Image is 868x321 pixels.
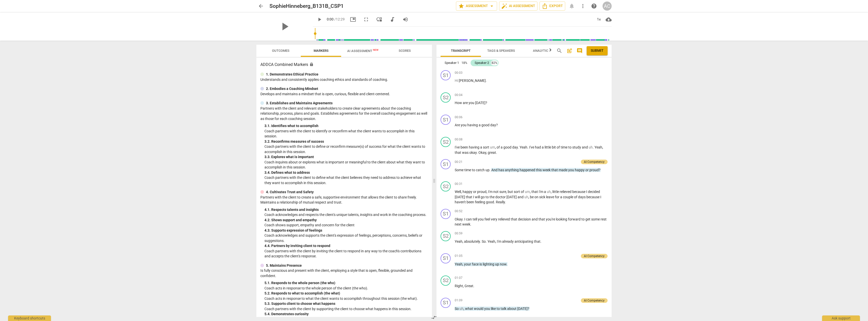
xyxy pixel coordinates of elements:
span: I've [529,145,535,149]
a: Help [589,2,599,11]
span: And [491,168,498,172]
span: . [506,262,507,266]
span: that [511,217,518,221]
span: comment [577,48,583,54]
span: your [464,262,472,266]
span: looking [556,217,568,221]
span: . [473,284,474,288]
span: of [557,145,561,149]
span: Filler word [490,145,495,149]
button: Search [555,47,563,55]
span: ? [496,123,498,127]
span: , [528,195,530,199]
div: Change speaker [441,137,451,147]
span: day [512,145,518,149]
button: Switch to audio player [388,15,397,24]
span: Export [542,3,563,9]
span: to [497,307,501,311]
span: and [582,145,589,149]
span: . [470,222,471,226]
p: Partners with the client and relevant stakeholders to create clear agreements about the coaching ... [260,106,428,121]
span: you [568,168,575,172]
span: audiotrack [389,16,395,22]
span: . [518,145,520,149]
div: 3. 1. Identifies what to accomplish [264,123,428,129]
span: . [496,151,497,155]
span: bit [552,145,557,149]
span: play_arrow [278,20,291,33]
p: Coach partners with the client by supporting the client to choose what happens in this session. [264,306,428,312]
span: I'm [488,190,493,194]
span: arrow_back [258,3,264,9]
span: already [502,239,514,243]
span: up [495,262,500,266]
p: Coach acknowledges and supports the client's expression of feelings, perceptions, concerns, belie... [264,233,428,243]
span: , [506,190,508,194]
span: anything [505,168,520,172]
button: Show/Hide comments [576,47,584,55]
span: Okay [455,217,463,221]
span: / 12:29 [334,17,345,21]
button: Picture in picture [348,15,358,24]
span: fullscreen [363,16,369,22]
p: Partners with the client to create a safe, supportive environment that allows the client to share... [260,195,428,205]
span: is [479,262,483,266]
span: Some [455,168,464,172]
span: now [500,262,506,266]
span: , [464,307,465,311]
span: face [472,262,479,266]
div: 4. 4. Partners by inviting client to respond [264,243,428,249]
span: would [474,307,484,311]
span: 01:05 [455,254,463,258]
span: what [465,307,474,311]
span: [PERSON_NAME] [459,79,486,83]
span: . [486,239,487,243]
span: okay [469,151,477,155]
span: forward [568,217,581,221]
div: Change speaker [441,253,451,263]
span: I've [455,145,460,149]
span: Assessment [458,3,495,9]
span: ? [599,168,601,172]
span: arrow_drop_down [489,3,495,9]
span: good [481,123,490,127]
span: , [486,151,488,155]
span: AI Assessment [501,3,535,9]
span: Okay [478,151,486,155]
span: feel [484,217,491,221]
span: , [461,190,463,194]
span: compare_arrows [431,314,437,320]
div: Change speaker [441,181,451,191]
span: Really [496,200,505,204]
div: AI Competency [584,298,605,303]
span: will [475,195,481,199]
button: AI Assessment [499,2,537,11]
p: Develops and maintains a mindset that is open, curious, flexible and client-centered. [260,91,428,97]
span: Submit [591,48,604,53]
span: next [455,222,462,226]
span: Yeah [594,145,602,149]
span: study [572,145,582,149]
span: not [493,190,499,194]
span: that [455,151,462,155]
div: 5. 1. Responds to the whole person (the who) [264,280,428,286]
span: and [518,195,524,199]
div: Change speaker [441,92,451,103]
span: Filler word [459,307,464,311]
span: Outcomes [272,49,289,53]
span: happened [520,168,536,172]
span: play_arrow [316,16,322,22]
span: star [458,3,464,9]
p: 4. Cultivates Trust and Safety [266,189,314,195]
span: I'm [497,239,502,243]
span: has [498,168,505,172]
p: Coach shows support, empathy and concern for the client [264,223,428,228]
span: you're [546,217,556,221]
div: AI Competency [584,160,605,164]
button: Play [315,15,324,24]
div: Ask support [822,315,860,321]
p: Coach acts in response to the whole person of the client (the who). [264,286,428,291]
span: little [552,190,560,194]
span: sort [514,190,521,194]
div: 82% [491,60,498,65]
